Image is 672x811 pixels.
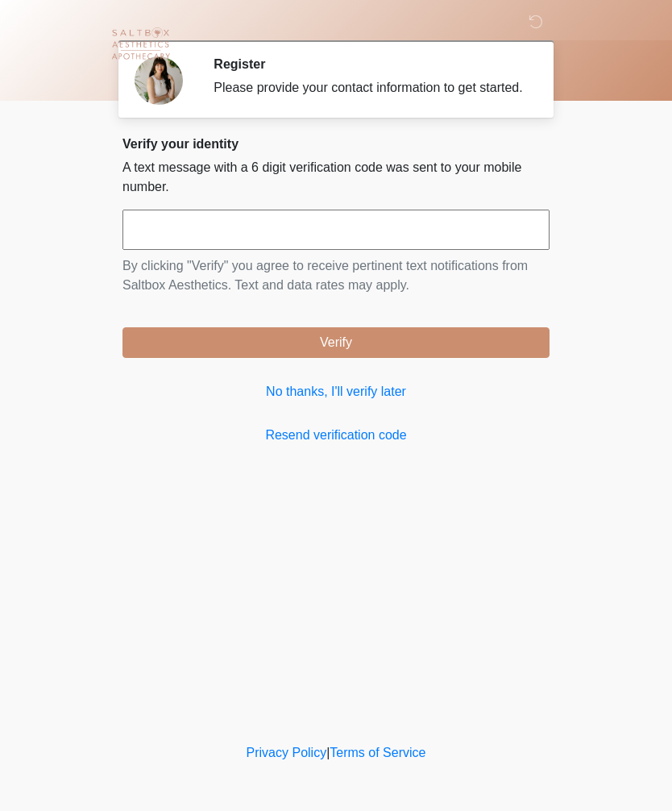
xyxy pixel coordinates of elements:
[122,426,550,445] a: Resend verification code
[122,327,550,358] button: Verify
[106,12,175,81] img: Saltbox Aesthetics Logo
[330,746,425,759] a: Terms of Service
[326,746,330,759] a: |
[247,746,327,759] a: Privacy Policy
[122,136,550,152] h2: Verify your identity
[122,382,550,401] a: No thanks, I'll verify later
[122,158,550,197] p: A text message with a 6 digit verification code was sent to your mobile number.
[122,256,550,295] p: By clicking "Verify" you agree to receive pertinent text notifications from Saltbox Aesthetics. T...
